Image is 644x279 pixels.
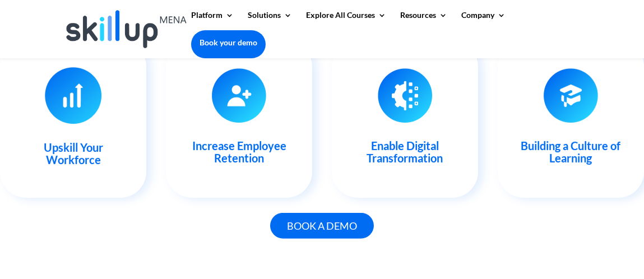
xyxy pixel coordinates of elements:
[45,67,101,124] img: custom content - Skillup
[461,11,506,30] a: Company
[544,68,598,123] img: L&D Journey - Skillup
[516,139,626,170] h3: Building a Culture of Learning
[400,11,447,30] a: Resources
[18,141,128,171] h3: Upskill Your Workforce
[66,10,187,49] img: Skillup Mena
[306,11,386,30] a: Explore All Courses
[191,30,266,55] a: Book your demo
[184,139,294,170] h3: Increase Employee Retention
[350,139,460,170] h3: Enable Digital Transformation
[270,213,374,239] a: Book a demo
[191,11,234,30] a: Platform
[248,11,292,30] a: Solutions
[378,68,432,123] img: L&D Journey - Skillup
[212,68,266,123] img: learning management system - Skillup
[457,158,644,279] iframe: Chat Widget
